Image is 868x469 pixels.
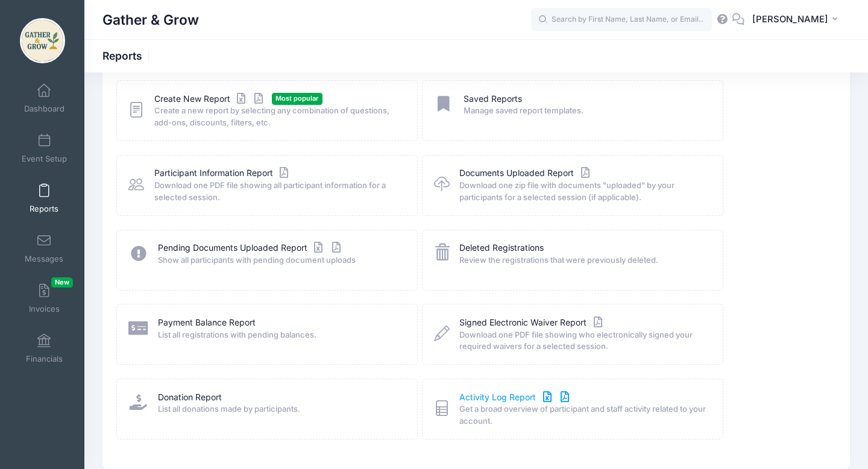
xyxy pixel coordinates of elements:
span: New [51,277,73,288]
span: List all registrations with pending balances. [158,329,401,341]
span: List all donations made by participants. [158,403,401,415]
a: InvoicesNew [16,277,73,319]
span: Invoices [29,304,60,314]
h1: Gather & Grow [102,6,199,34]
span: Review the registrations that were previously deleted. [459,254,707,266]
a: Saved Reports [464,93,522,105]
a: Deleted Registrations [459,242,544,254]
span: Financials [26,354,63,364]
input: Search by First Name, Last Name, or Email... [531,8,712,32]
span: Manage saved report templates. [464,105,707,117]
a: Dashboard [16,77,73,119]
span: Download one PDF file showing all participant information for a selected session. [154,180,402,203]
a: Donation Report [158,391,222,404]
span: [PERSON_NAME] [752,13,828,26]
button: [PERSON_NAME] [744,6,850,34]
a: Signed Electronic Waiver Report [459,316,605,329]
span: Dashboard [24,104,64,114]
span: Download one zip file with documents "uploaded" by your participants for a selected session (if a... [459,180,707,203]
a: Financials [16,327,73,370]
span: Get a broad overview of participant and staff activity related to your account. [459,403,707,427]
a: Event Setup [16,127,73,169]
a: Reports [16,177,73,219]
a: Participant Information Report [154,167,291,180]
span: Reports [30,204,58,214]
span: Most popular [272,93,322,104]
a: Create New Report [154,93,266,105]
a: Messages [16,227,73,269]
span: Create a new report by selecting any combination of questions, add-ons, discounts, filters, etc. [154,105,402,128]
span: Download one PDF file showing who electronically signed your required waivers for a selected sess... [459,329,707,353]
a: Documents Uploaded Report [459,167,592,180]
span: Show all participants with pending document uploads [158,254,401,266]
a: Activity Log Report [459,391,572,404]
a: Payment Balance Report [158,316,256,329]
h1: Reports [102,49,153,62]
span: Event Setup [22,154,67,164]
a: Pending Documents Uploaded Report [158,242,344,254]
span: Messages [25,254,63,264]
img: Gather & Grow [20,18,65,63]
